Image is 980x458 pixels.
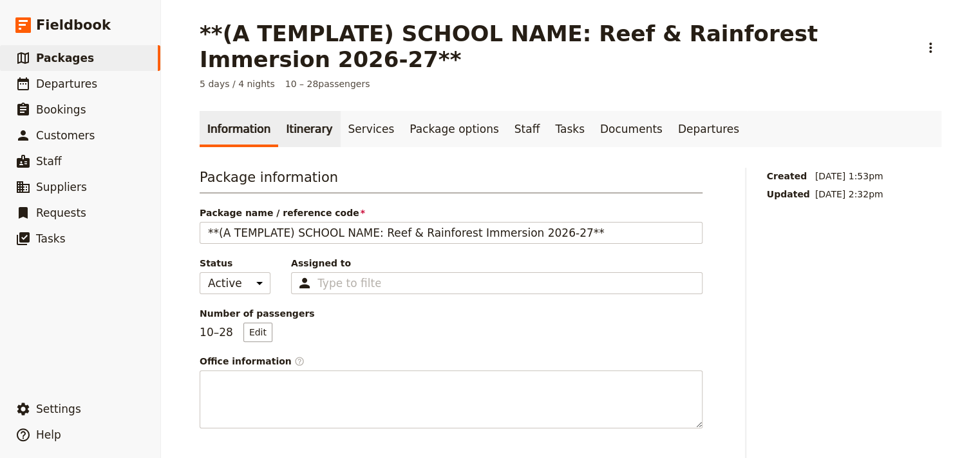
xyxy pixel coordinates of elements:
[200,370,702,428] textarea: Office information​
[36,129,95,142] span: Customers
[592,111,670,147] a: Documents
[243,323,272,342] button: Number of passengers10–28
[200,21,912,72] h1: **(A TEMPLATE) SCHOOL NAME: Reef & Rainforest Immersion 2026-27**
[200,111,278,147] a: Information
[36,103,86,116] span: Bookings
[291,257,702,270] span: Assigned to
[767,188,810,201] span: Updated
[200,257,270,270] span: Status
[36,232,66,245] span: Tasks
[36,77,97,90] span: Departures
[507,111,548,147] a: Staff
[341,111,402,147] a: Services
[547,111,592,147] a: Tasks
[919,37,941,59] button: Actions
[36,155,62,168] span: Staff
[36,52,94,65] span: Packages
[670,111,747,147] a: Departures
[294,356,305,366] span: ​
[815,170,883,183] span: [DATE] 1:53pm
[278,111,340,147] a: Itinerary
[200,307,702,320] span: Number of passengers
[200,272,270,294] select: Status
[200,222,702,244] input: Package name / reference code
[317,275,381,291] input: Assigned to
[36,206,86,219] span: Requests
[402,111,506,147] a: Package options
[200,206,702,219] span: Package name / reference code
[36,403,81,415] span: Settings
[36,181,87,194] span: Suppliers
[200,355,702,368] span: Office information
[36,428,61,441] span: Help
[200,323,272,342] p: 10 – 28
[200,77,275,90] span: 5 days / 4 nights
[200,168,702,194] h3: Package information
[36,15,111,35] span: Fieldbook
[815,188,883,201] span: [DATE] 2:32pm
[767,170,810,183] span: Created
[285,77,370,90] span: 10 – 28 passengers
